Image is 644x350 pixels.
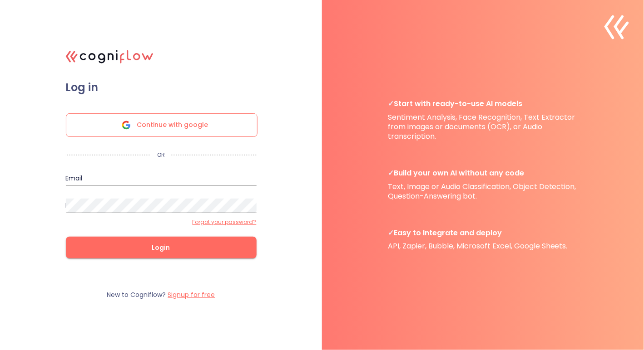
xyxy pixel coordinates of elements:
span: Start with ready-to-use AI models [388,99,578,108]
div: Continue with google [66,113,258,137]
button: Login [66,237,257,258]
p: API, Zapier, Bubble, Microsoft Excel, Google Sheets. [388,228,578,251]
span: Log in [66,81,257,94]
b: ✓ [388,98,394,109]
span: Login [80,242,242,253]
label: Forgot your password? [193,219,257,226]
p: New to Cogniflow? [107,291,215,299]
label: Signup for free [168,290,215,299]
p: OR [151,151,171,159]
b: ✓ [388,168,394,178]
b: ✓ [388,228,394,238]
span: Continue with google [137,114,208,136]
p: Sentiment Analysis, Face Recognition, Text Extractor from images or documents (OCR), or Audio tra... [388,99,578,141]
span: Easy to Integrate and deploy [388,228,578,238]
p: Text, Image or Audio Classification, Object Detection, Question-Answering bot. [388,168,578,201]
span: Build your own AI without any code [388,168,578,178]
